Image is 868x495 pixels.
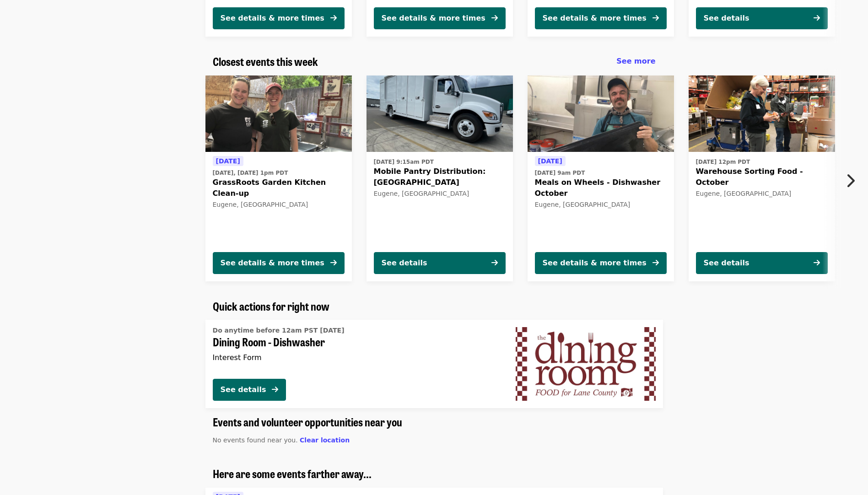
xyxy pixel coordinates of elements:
[213,436,298,444] span: No events found near you.
[374,190,506,198] div: Eugene, [GEOGRAPHIC_DATA]
[221,384,266,395] div: See details
[814,258,820,267] i: arrow-right icon
[213,414,402,430] span: Events and volunteer opportunities near you
[491,14,498,22] i: arrow-right icon
[367,75,513,281] a: See details for "Mobile Pantry Distribution: Bethel School District"
[213,335,501,349] span: Dining Room - Dishwasher
[704,258,749,269] div: See details
[516,327,656,400] img: Dining Room - Dishwasher organized by Food for Lane County
[382,13,485,24] div: See details & more times
[535,252,667,274] button: See details & more times
[535,7,667,29] button: See details & more times
[216,157,240,165] span: [DATE]
[616,57,655,65] span: See more
[491,258,498,267] i: arrow-right icon
[696,158,750,166] time: [DATE] 12pm PDT
[374,166,506,188] span: Mobile Pantry Distribution: [GEOGRAPHIC_DATA]
[535,169,585,177] time: [DATE] 9am PDT
[689,75,835,152] img: Warehouse Sorting Food - October organized by Food for Lane County
[616,56,655,67] a: See more
[205,55,663,68] div: Closest events this week
[213,353,262,362] span: Interest Form
[213,201,345,209] div: Eugene, [GEOGRAPHIC_DATA]
[374,7,506,29] button: See details & more times
[205,320,663,408] a: See details for "Dining Room - Dishwasher"
[330,14,337,22] i: arrow-right icon
[367,75,513,152] img: Mobile Pantry Distribution: Bethel School District organized by Food for Lane County
[652,258,659,267] i: arrow-right icon
[538,157,562,165] span: [DATE]
[382,258,427,269] div: See details
[814,14,820,22] i: arrow-right icon
[213,53,318,69] span: Closest events this week
[374,158,434,166] time: [DATE] 9:15am PDT
[652,14,659,22] i: arrow-right icon
[213,7,345,29] button: See details & more times
[535,201,667,209] div: Eugene, [GEOGRAPHIC_DATA]
[689,75,835,281] a: See details for "Warehouse Sorting Food - October"
[846,172,855,189] i: chevron-right icon
[213,169,288,177] time: [DATE], [DATE] 1pm PDT
[213,55,318,68] a: Closest events this week
[205,75,352,152] img: GrassRoots Garden Kitchen Clean-up organized by Food for Lane County
[300,436,350,445] button: Clear location
[838,168,868,194] button: Next item
[213,327,345,334] span: Do anytime before 12am PST [DATE]
[535,177,667,199] span: Meals on Wheels - Dishwasher October
[543,13,647,24] div: See details & more times
[213,177,345,199] span: GrassRoots Garden Kitchen Clean-up
[528,75,674,152] img: Meals on Wheels - Dishwasher October organized by Food for Lane County
[528,75,674,281] a: See details for "Meals on Wheels - Dishwasher October"
[330,258,337,267] i: arrow-right icon
[213,252,345,274] button: See details & more times
[205,75,352,281] a: See details for "GrassRoots Garden Kitchen Clean-up"
[704,13,749,24] div: See details
[221,258,324,269] div: See details & more times
[213,298,329,314] span: Quick actions for right now
[696,7,828,29] button: See details
[543,258,647,269] div: See details & more times
[300,436,350,444] span: Clear location
[272,385,278,394] i: arrow-right icon
[213,379,286,401] button: See details
[696,166,828,188] span: Warehouse Sorting Food - October
[696,190,828,198] div: Eugene, [GEOGRAPHIC_DATA]
[213,465,372,481] span: Here are some events farther away...
[221,13,324,24] div: See details & more times
[374,252,506,274] button: See details
[696,252,828,274] button: See details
